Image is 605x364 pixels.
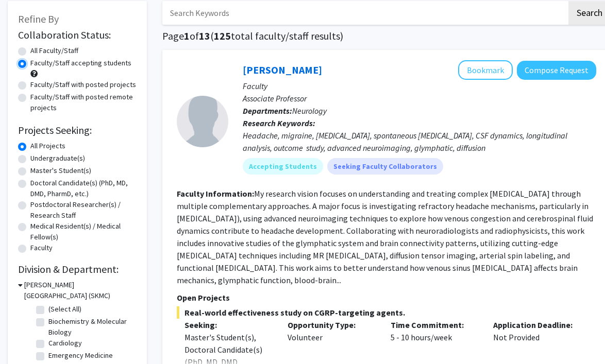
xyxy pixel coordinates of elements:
button: Compose Request to Hsiangkuo Yuan [517,61,596,80]
a: [PERSON_NAME] [243,63,322,76]
label: Faculty [30,242,53,253]
label: Faculty/Staff accepting students [30,58,131,68]
label: Medical Resident(s) / Medical Fellow(s) [30,221,137,242]
span: 125 [214,29,231,42]
b: Research Keywords: [243,118,315,128]
mat-chip: Seeking Faculty Collaborators [327,158,443,175]
button: Add Hsiangkuo Yuan to Bookmarks [458,60,513,80]
h2: Division & Department: [18,263,137,275]
span: Refine By [18,12,59,25]
label: Biochemistry & Molecular Biology [48,316,134,338]
label: (Select All) [48,304,81,315]
p: Open Projects [177,291,596,304]
iframe: Chat [8,318,44,356]
span: Real-world effectiveness study on CGRP-targeting agents. [177,306,596,319]
span: Neurology [292,106,327,116]
label: Doctoral Candidate(s) (PhD, MD, DMD, PharmD, etc.) [30,178,137,199]
label: All Faculty/Staff [30,45,78,56]
input: Search Keywords [162,1,567,25]
p: Associate Professor [243,92,596,105]
label: Faculty/Staff with posted remote projects [30,92,137,113]
p: Opportunity Type: [288,319,375,331]
mat-chip: Accepting Students [243,158,323,175]
label: Postdoctoral Researcher(s) / Research Staff [30,199,137,221]
div: Headache, migraine, [MEDICAL_DATA], spontaneous [MEDICAL_DATA], CSF dynamics, longitudinal analys... [243,129,596,154]
p: Faculty [243,80,596,92]
fg-read-more: My research vision focuses on understanding and treating complex [MEDICAL_DATA] through multiple ... [177,188,593,285]
label: Faculty/Staff with posted projects [30,79,136,90]
span: 13 [199,29,210,42]
label: All Projects [30,141,65,151]
h2: Collaboration Status: [18,29,137,41]
b: Faculty Information: [177,188,254,199]
h2: Projects Seeking: [18,124,137,136]
p: Seeking: [184,319,272,331]
span: 1 [184,29,190,42]
p: Application Deadline: [493,319,581,331]
p: Time Commitment: [391,319,478,331]
label: Undergraduate(s) [30,153,85,164]
label: Emergency Medicine [48,350,113,361]
h3: [PERSON_NAME][GEOGRAPHIC_DATA] (SKMC) [24,280,137,301]
b: Departments: [243,106,292,116]
label: Cardiology [48,338,82,349]
label: Master's Student(s) [30,165,91,176]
